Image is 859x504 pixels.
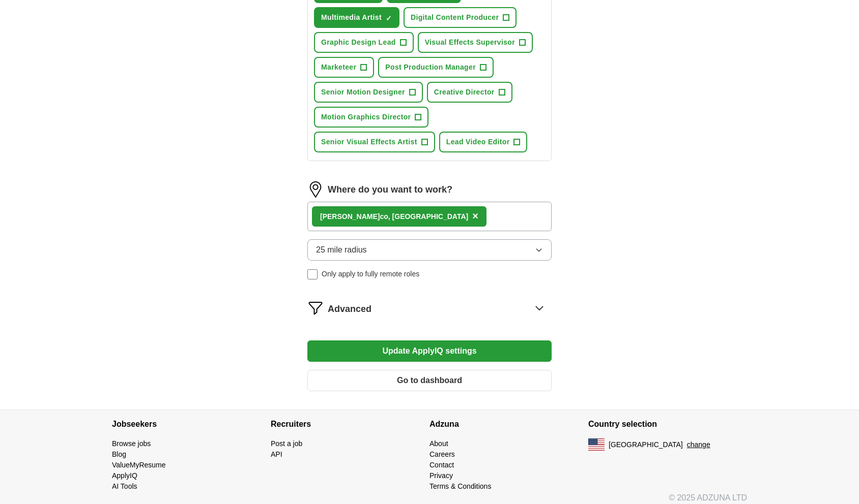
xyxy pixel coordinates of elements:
span: Senior Motion Designer [321,87,405,98]
span: [GEOGRAPHIC_DATA] [609,439,683,450]
a: Browse jobs [112,439,151,448]
span: Post Production Manager [385,62,476,73]
h4: Country selection [588,410,747,438]
button: Update ApplyIQ settings [307,340,552,362]
button: Graphic Design Lead [314,32,414,53]
button: Digital Content Producer [404,7,517,28]
button: Motion Graphics Director [314,107,428,128]
button: Post Production Manager [378,57,494,78]
span: ✓ [386,14,392,22]
a: ApplyIQ [112,471,137,480]
div: co, [GEOGRAPHIC_DATA] [320,211,468,222]
button: Senior Motion Designer [314,82,423,103]
a: Blog [112,450,126,458]
button: 25 mile radius [307,239,552,261]
span: Motion Graphics Director [321,112,411,122]
button: Multimedia Artist✓ [314,7,399,28]
a: Terms & Conditions [429,482,491,490]
span: Advanced [328,302,371,316]
a: AI Tools [112,482,137,490]
strong: [PERSON_NAME] [320,212,380,220]
a: ValueMyResume [112,461,166,469]
a: Privacy [429,471,453,480]
button: Go to dashboard [307,370,552,391]
span: Graphic Design Lead [321,37,396,48]
button: change [687,439,710,450]
span: 25 mile radius [316,244,367,256]
img: filter [307,300,324,316]
button: Visual Effects Supervisor [418,32,533,53]
span: Digital Content Producer [411,12,499,23]
span: Senior Visual Effects Artist [321,137,417,147]
button: Creative Director [427,82,512,103]
button: Senior Visual Effects Artist [314,132,435,152]
a: Post a job [271,439,302,448]
img: US flag [588,438,605,451]
img: location.png [307,181,324,198]
span: Lead Video Editor [446,137,510,147]
a: API [271,450,282,458]
button: Lead Video Editor [439,132,528,152]
button: × [472,209,478,224]
a: Contact [429,461,454,469]
span: × [472,210,478,222]
a: About [429,439,448,448]
button: Marketeer [314,57,374,78]
span: Multimedia Artist [321,12,382,23]
label: Where do you want to work? [328,183,452,197]
span: Marketeer [321,62,356,73]
span: Only apply to fully remote roles [322,269,419,279]
a: Careers [429,450,455,458]
input: Only apply to fully remote roles [307,269,318,279]
span: Visual Effects Supervisor [425,37,515,48]
span: Creative Director [434,87,495,98]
